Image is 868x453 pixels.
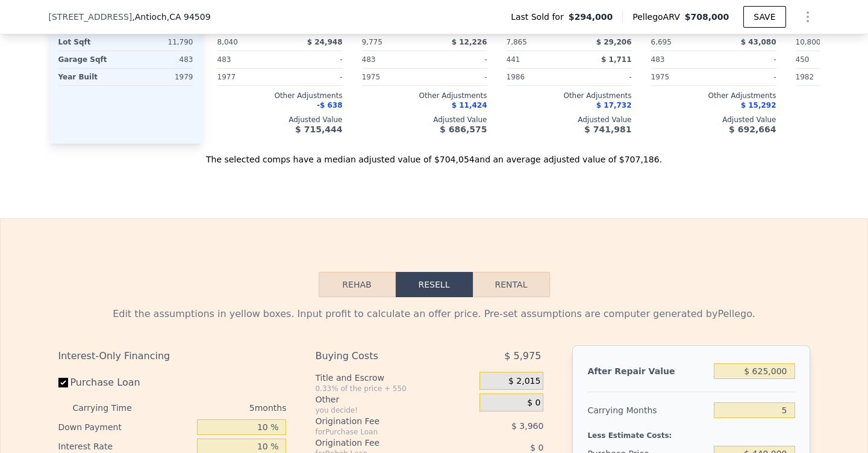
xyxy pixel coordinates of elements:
span: $294,000 [569,11,613,23]
div: 1977 [217,69,278,85]
span: $ 12,226 [452,38,487,46]
div: - [572,69,632,85]
div: Carrying Time [73,398,151,418]
div: - [283,51,343,68]
span: 450 [796,55,810,64]
span: $ 11,424 [452,101,487,109]
div: you decide! [315,405,475,415]
div: - [716,51,776,68]
div: 0.33% of the price + 550 [315,384,475,393]
button: Rehab [319,272,396,297]
span: $ 692,664 [729,125,776,134]
div: - [716,69,776,85]
span: $ 1,711 [601,55,631,64]
button: Rental [473,272,550,297]
span: 9,775 [362,38,382,46]
span: $ 741,981 [584,125,631,134]
div: 5 months [156,398,287,418]
span: $ 29,206 [596,38,632,46]
div: Lot Sqft [58,34,123,51]
span: Pellego ARV [632,11,685,23]
button: Show Options [796,5,820,29]
span: Last Sold for [511,11,569,23]
div: Other Adjustments [217,91,343,100]
span: $ 686,575 [440,125,487,134]
div: Carrying Months [587,399,709,421]
div: Year Built [58,69,123,85]
div: 1975 [362,69,422,85]
div: Other [315,393,475,405]
span: $ 17,732 [596,101,632,109]
div: - [283,69,343,85]
span: -$ 638 [317,101,343,109]
div: Origination Fee [315,415,449,427]
span: $ 5,975 [504,345,541,367]
span: , CA 94509 [167,12,211,22]
span: 483 [651,55,665,64]
div: Other Adjustments [507,91,632,100]
div: Adjusted Value [651,115,776,125]
span: 483 [362,55,376,64]
div: for Purchase Loan [315,427,449,437]
div: 1975 [651,69,711,85]
span: 483 [217,55,231,64]
div: Down Payment [58,418,193,437]
button: SAVE [743,6,785,28]
span: $ 715,444 [295,125,342,134]
div: - [427,51,487,68]
span: [STREET_ADDRESS] [49,11,133,23]
div: After Repair Value [587,360,709,382]
div: - [427,69,487,85]
div: Interest-Only Financing [58,345,287,367]
button: Resell [396,272,473,297]
div: Less Estimate Costs: [587,421,795,443]
div: 1982 [796,69,856,85]
input: Purchase Loan [58,378,68,387]
span: $708,000 [685,12,729,22]
span: $ 15,292 [741,101,776,109]
div: 1986 [507,69,567,85]
div: Origination Fee [315,437,449,449]
span: $ 3,960 [511,421,543,431]
div: The selected comps have a median adjusted value of $704,054 and an average adjusted value of $707... [49,144,820,165]
div: Title and Escrow [315,372,475,384]
span: 441 [507,55,520,64]
div: Edit the assumptions in yellow boxes. Input profit to calculate an offer price. Pre-set assumptio... [58,307,810,321]
div: Other Adjustments [362,91,487,100]
span: $ 0 [527,398,540,408]
div: Garage Sqft [58,51,123,68]
span: $ 43,080 [741,38,776,46]
span: $ 24,948 [307,38,343,46]
span: $ 2,015 [508,376,540,387]
span: 8,040 [217,38,238,46]
div: Buying Costs [315,345,449,367]
span: , Antioch [132,11,210,23]
span: 7,865 [507,38,527,46]
div: Adjusted Value [507,115,632,125]
span: 10,800 [796,38,821,46]
div: 11,790 [128,34,193,51]
div: Adjusted Value [217,115,343,125]
div: 1979 [128,69,193,85]
span: 6,695 [651,38,672,46]
div: Adjusted Value [362,115,487,125]
span: $ 0 [530,443,543,452]
label: Purchase Loan [58,372,193,393]
div: 483 [128,51,193,68]
div: Other Adjustments [651,91,776,100]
